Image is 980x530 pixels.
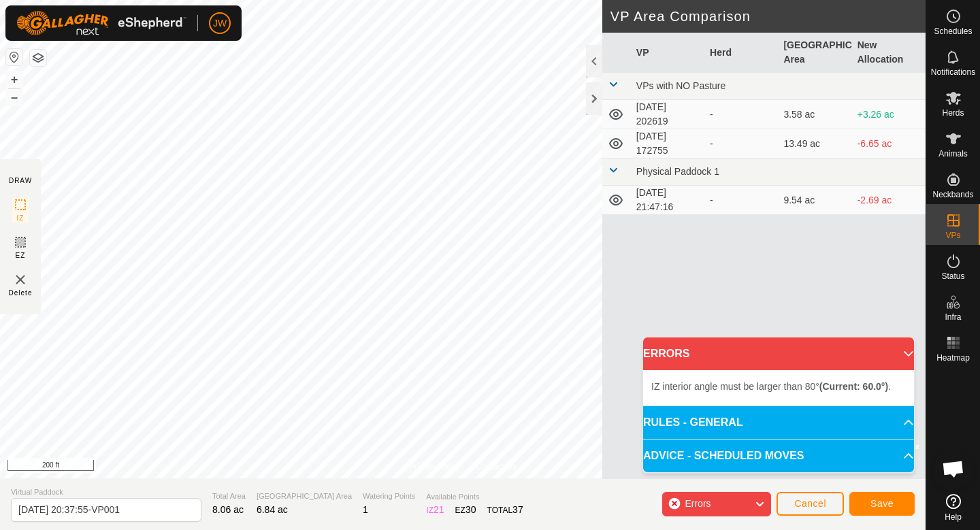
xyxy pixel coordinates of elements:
span: Heatmap [936,354,970,362]
span: IZ [17,213,24,223]
span: 1 [363,504,368,515]
button: Map Layers [30,50,46,66]
span: Physical Paddock 1 [636,166,719,177]
h2: VP Area Comparison [610,8,926,24]
span: 6.84 ac [257,504,288,515]
a: Help [926,488,980,527]
td: [DATE] 172755 [631,129,704,159]
a: Privacy Policy [409,461,460,473]
div: Open chat [933,448,974,489]
span: Watering Points [363,491,415,502]
img: VP [12,271,29,288]
td: 3.58 ac [778,100,851,129]
td: -6.65 ac [852,129,926,159]
div: - [710,193,772,208]
div: - [710,107,772,122]
td: -2.69 ac [852,186,926,215]
p-accordion-header: ERRORS [643,337,914,370]
th: New Allocation [852,33,926,73]
th: [GEOGRAPHIC_DATA] Area [778,33,851,73]
span: Status [941,272,964,280]
span: 37 [512,504,523,515]
button: + [6,71,22,88]
span: Errors [685,498,710,509]
a: Contact Us [476,461,517,473]
div: - [710,137,772,151]
p-accordion-header: ADVICE - SCHEDULED MOVES [643,440,914,472]
span: ERRORS [643,346,689,362]
th: Herd [704,33,778,73]
button: Reset Map [6,49,22,65]
span: Help [945,513,962,521]
p-accordion-content: ERRORS [643,370,914,405]
td: [DATE] 21:47:16 [631,186,704,215]
span: EZ [16,250,26,261]
span: VPs with NO Pasture [636,80,726,91]
button: Save [849,492,915,516]
span: Schedules [934,27,972,35]
span: 21 [434,504,444,515]
span: Cancel [794,498,826,509]
div: TOTAL [487,503,523,517]
span: Available Points [426,491,523,503]
span: Herds [942,109,964,117]
span: VPs [945,231,960,239]
span: Infra [945,313,961,321]
span: IZ interior angle must be larger than 80° . [651,381,891,392]
td: 9.54 ac [778,186,851,215]
button: – [6,89,22,105]
span: 30 [465,504,476,515]
td: [DATE] 202619 [631,100,704,129]
b: (Current: 60.0°) [819,381,888,392]
span: Delete [9,288,33,298]
td: +3.26 ac [852,100,926,129]
span: Total Area [212,491,246,502]
th: VP [631,33,704,73]
span: ADVICE - SCHEDULED MOVES [643,448,804,464]
span: Neckbands [932,191,973,199]
span: [GEOGRAPHIC_DATA] Area [257,491,352,502]
span: 8.06 ac [212,504,244,515]
div: EZ [455,503,476,517]
div: DRAW [9,176,32,186]
p-accordion-header: RULES - GENERAL [643,406,914,439]
img: Gallagher Logo [16,11,186,35]
span: JW [213,16,227,31]
div: IZ [426,503,444,517]
span: Virtual Paddock [11,486,201,498]
span: Animals [938,150,968,158]
button: Cancel [777,492,844,516]
td: 13.49 ac [778,129,851,159]
span: Save [870,498,894,509]
span: RULES - GENERAL [643,414,743,431]
span: Notifications [931,68,975,76]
